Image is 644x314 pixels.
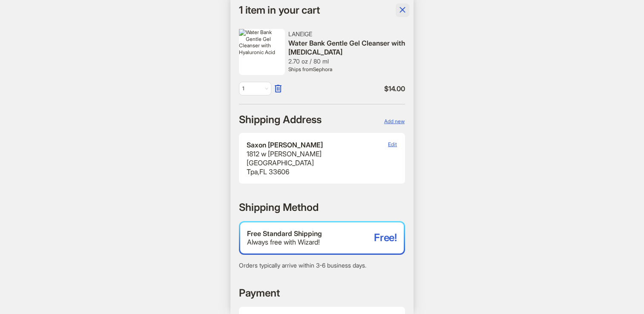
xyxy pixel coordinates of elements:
[247,238,374,247] div: Always free with Wizard!
[384,118,405,125] button: Add new
[239,5,319,16] h1: 1 item in your cart
[288,84,405,93] span: $ 14.00
[288,66,405,73] div: Ships from Sephora
[247,229,374,238] div: Free Standard Shipping
[247,167,388,176] div: Tpa , FL 33606
[239,113,322,126] h2: Shipping Address
[288,30,405,38] div: LANEIGE
[388,141,397,147] span: Edit
[288,39,405,57] div: Water Bank Gentle Gel Cleanser with [MEDICAL_DATA]
[247,150,388,167] div: 1812 w [PERSON_NAME][GEOGRAPHIC_DATA]
[239,286,280,300] h2: Payment
[242,82,268,95] span: 1
[239,262,405,269] div: Orders typically arrive within 3-6 business days.
[239,29,285,55] img: Water Bank Gentle Gel Cleanser with Hyaluronic Acid
[388,141,397,148] button: Edit
[384,118,405,124] span: Add new
[239,201,319,214] h2: Shipping Method
[247,141,388,150] div: Saxon [PERSON_NAME]
[288,58,405,65] div: 2.70 oz / 80 ml
[374,232,397,243] span: Free!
